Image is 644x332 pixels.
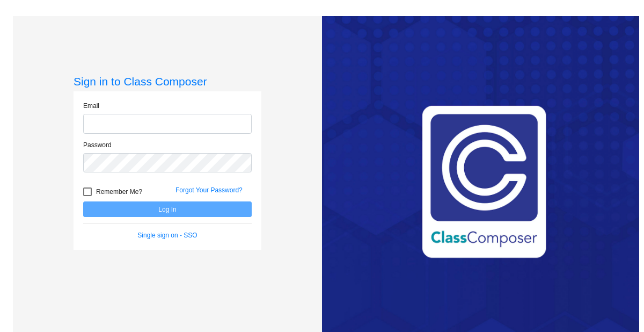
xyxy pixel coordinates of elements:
[83,140,112,150] label: Password
[96,185,142,198] span: Remember Me?
[83,201,252,217] button: Log In
[137,232,197,239] a: Single sign on - SSO
[74,75,261,88] h3: Sign in to Class Composer
[83,101,99,111] label: Email
[175,186,243,194] a: Forgot Your Password?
